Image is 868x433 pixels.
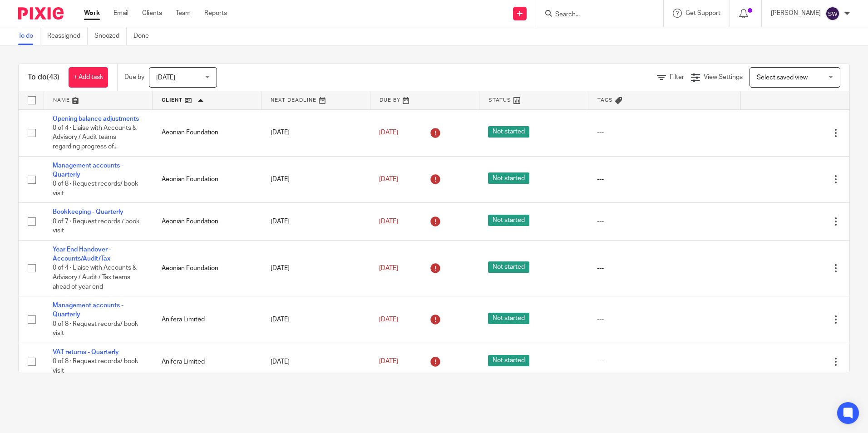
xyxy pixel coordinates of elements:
[379,265,398,271] span: [DATE]
[597,217,731,226] div: ---
[113,9,128,18] a: Email
[53,321,138,337] span: 0 of 8 · Request records/ book visit
[554,11,636,19] input: Search
[597,128,731,137] div: ---
[153,296,261,343] td: Anifera Limited
[53,209,123,215] a: Bookkeeping - Quarterly
[379,129,398,136] span: [DATE]
[142,9,162,18] a: Clients
[379,358,398,364] span: [DATE]
[53,162,123,178] a: Management accounts - Quarterly
[53,349,119,355] a: VAT returns - Quarterly
[47,27,88,45] a: Reassigned
[825,6,840,21] img: svg%3E
[69,67,108,88] a: + Add task
[53,302,123,318] a: Management accounts - Quarterly
[379,218,398,225] span: [DATE]
[53,116,139,122] a: Opening balance adjustments
[53,218,139,234] span: 0 of 7 · Request records / book visit
[261,156,370,203] td: [DATE]
[488,355,529,366] span: Not started
[771,9,821,18] p: [PERSON_NAME]
[261,203,370,240] td: [DATE]
[124,73,144,82] p: Due by
[153,343,261,380] td: Anifera Limited
[597,98,613,103] span: Tags
[597,315,731,324] div: ---
[53,181,138,197] span: 0 of 8 · Request records/ book visit
[47,74,59,81] span: (43)
[53,125,137,150] span: 0 of 4 · Liaise with Accounts & Advisory / Audit teams regarding progress of...
[704,74,743,80] span: View Settings
[488,126,529,138] span: Not started
[261,296,370,343] td: [DATE]
[597,175,731,184] div: ---
[757,74,808,81] span: Select saved view
[156,74,175,81] span: [DATE]
[204,9,227,18] a: Reports
[597,264,731,273] div: ---
[488,313,529,324] span: Not started
[686,10,720,16] span: Get Support
[488,215,529,226] span: Not started
[53,246,111,262] a: Year End Handover - Accounts/Audit/Tax
[153,240,261,296] td: Aeonian Foundation
[153,109,261,156] td: Aeonian Foundation
[488,172,529,184] span: Not started
[261,240,370,296] td: [DATE]
[84,9,100,18] a: Work
[18,7,64,20] img: Pixie
[379,176,398,182] span: [DATE]
[488,261,529,273] span: Not started
[597,357,731,366] div: ---
[53,359,138,374] span: 0 of 8 · Request records/ book visit
[28,73,59,82] h1: To do
[176,9,191,18] a: Team
[153,156,261,203] td: Aeonian Foundation
[261,343,370,380] td: [DATE]
[379,316,398,323] span: [DATE]
[94,27,127,45] a: Snoozed
[261,109,370,156] td: [DATE]
[670,74,684,80] span: Filter
[153,203,261,240] td: Aeonian Foundation
[18,27,40,45] a: To do
[53,265,137,290] span: 0 of 4 · Liaise with Accounts & Advisory / Audit / Tax teams ahead of year end
[133,27,156,45] a: Done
